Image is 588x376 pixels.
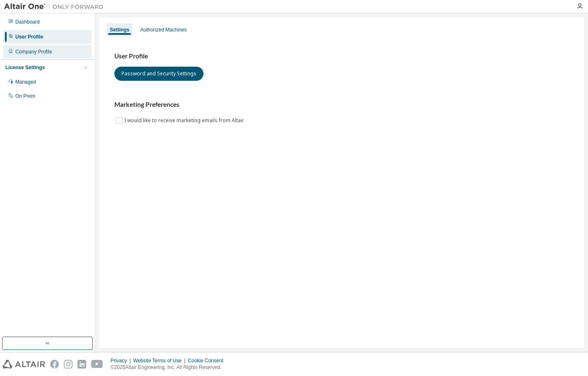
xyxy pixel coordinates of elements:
[77,360,86,369] img: linkedin.svg
[133,357,188,364] div: Website Terms of Use
[91,360,103,369] img: youtube.svg
[15,48,52,55] div: Company Profile
[64,360,73,369] img: instagram.svg
[15,79,36,85] div: Managed
[188,357,228,364] div: Cookie Consent
[5,64,45,71] div: License Settings
[50,360,59,369] img: facebook.svg
[114,67,203,81] button: Password and Security Settings
[4,2,108,11] img: Altair One
[111,357,133,364] div: Privacy
[110,27,129,33] div: Settings
[140,27,186,33] div: Authorized Machines
[2,360,45,369] img: altair_logo.svg
[15,34,43,40] div: User Profile
[111,364,228,371] p: © 2025 Altair Engineering, Inc. All Rights Reserved.
[114,101,569,109] h3: Marketing Preferences
[114,52,569,60] h3: User Profile
[15,93,35,99] div: On Prem
[124,116,246,125] label: I would like to receive marketing emails from Altair
[15,19,40,25] div: Dashboard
